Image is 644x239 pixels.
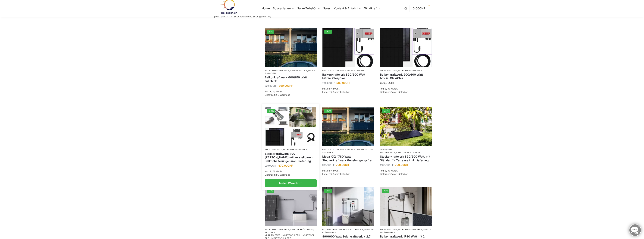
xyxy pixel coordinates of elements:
a: Photovoltaik [380,69,397,72]
a: Photovoltaik [265,148,282,151]
span: CHF [272,84,277,87]
a: -21%Steckerkraftwerk mit 2,7kwh-Speicher [322,187,374,226]
p: Tiptop Technik zum Stromsparen und Stromgewinnung [212,15,271,18]
span: Windkraft [364,7,377,10]
a: Photovoltaik [290,69,307,72]
p: , , [322,228,374,234]
span: CHF [272,164,277,167]
p: inkl. 8,1 % MwSt. [380,87,432,90]
span: CHF [389,81,394,84]
p: inkl. 8,1 % MwSt. [265,170,317,173]
span: Lieferzeit: [322,91,350,93]
a: Speicherlösungen [322,228,374,234]
a: Balkonkraftwerke [396,151,420,154]
a: Balkonkraftwerk 890/600 Watt bificial Glas/Glas [322,73,374,80]
span: CHF [330,82,335,84]
p: , [322,69,374,72]
a: In den Warenkorb legen: „Steckerkraftwerk 890 Watt mit verstellbaren Balkonhalterungen inkl. Lief... [265,179,317,187]
img: Steckerkraftwerk mit 2,7kwh-Speicher [322,187,374,226]
a: Balkonkraftwerke [398,69,422,72]
span: Sofort Lieferbar [391,91,408,93]
a: Photovoltaik [322,148,339,151]
p: inkl. 8,1 % MwSt. [322,169,374,172]
a: 0,00CHF 0 [413,3,432,14]
span: CHF [330,164,335,166]
a: Balkonkraftwerke [340,148,365,151]
bdi: 799,00 [336,163,350,166]
span: CHF [404,163,409,166]
a: Terassen Kraftwerke [380,148,395,154]
span: CHF [288,84,293,87]
a: -21%ASE 1000 Batteriespeicher [265,187,317,226]
a: Steckerkraftwerk 890 Watt mit verstellbaren Balkonhalterungen inkl. Lieferung [265,152,317,163]
span: Lieferzeit: [380,173,408,175]
a: Balkonkraftwerke [265,69,289,72]
bdi: 629,00 [380,81,394,84]
p: , [265,148,317,151]
span: CHF [389,164,394,166]
span: 0 [427,6,432,11]
a: Photovoltaik [380,228,397,231]
a: Solaranlagen [265,69,315,75]
img: ASE 1000 Batteriespeicher [265,187,317,226]
span: Sofort Lieferbar [391,173,408,175]
img: Zendure-solar-flow-Batteriespeicher für Balkonkraftwerke [380,187,432,226]
span: Sales [323,7,331,10]
a: Balkonkraftwerk 600/810 Watt Fullblack [265,76,317,83]
img: Bificiales Hochleistungsmodul [322,28,374,67]
img: Bificiales Hochleistungsmodul [380,28,432,67]
a: Uncategorized [281,234,300,237]
span: Sofort Lieferbar [333,91,350,93]
bdi: 679,00 [278,164,293,167]
span: Kontakt & Anfahrt [334,7,358,10]
a: -16%Bificiales Hochleistungsmodul [322,28,374,67]
a: -20%2 Balkonkraftwerke [322,107,374,146]
bdi: 700,00 [322,82,335,84]
a: Steckerkraftwerk 890/600 Watt, mit Ständer für Terrasse inkl. Lieferung [380,155,432,162]
p: , , [265,69,317,75]
a: Mega XXL 1780 Watt Steckerkraftwerk Genehmigungsfrei. [322,155,374,162]
span: CHF [419,7,425,10]
bdi: 520,00 [265,84,277,87]
span: Sofort Lieferbar [333,173,350,175]
a: Balkonkraftwerke [340,69,365,72]
bdi: 589,00 [336,81,351,84]
span: Lieferzeit: [380,91,408,93]
bdi: 999,00 [322,164,335,166]
a: Balkonkraftwerk 900/600 Watt bificial Glas/Glas [380,73,432,80]
span: CHF [345,163,350,166]
a: Electronics [347,228,363,231]
a: Balkonkraftwerke [265,228,289,231]
a: Balkonkraftwerke [283,148,307,151]
span: CHF [346,81,351,84]
bdi: 999,00 [265,164,277,167]
p: , [380,148,432,154]
span: 2-3 Werktage [275,173,290,176]
p: inkl. 8,1 % MwSt. [265,90,317,93]
span: Lieferzeit: [265,93,290,96]
span: Lieferzeit: [265,173,290,176]
a: Balkonkraftwerke [398,228,422,231]
span: Solar-Zubehör [297,7,317,10]
img: 860 Watt Komplett mit Balkonhalterung [265,107,316,146]
span: Lieferzeit: [322,173,350,175]
span: Solaranlagen [273,7,291,10]
a: Speicherlösungen [290,228,313,231]
a: Photovoltaik [322,69,339,72]
p: inkl. 8,1 % MwSt. [322,87,374,90]
img: 2 Balkonkraftwerke [322,107,374,146]
span: CHF [287,164,293,167]
a: -32%860 Watt Komplett mit Balkonhalterung [265,107,316,146]
a: Balkonkraftwerke [322,228,347,231]
a: Solaranlagen [322,148,373,154]
p: , , [322,148,374,154]
a: Speicherlösungen [380,228,431,234]
bdi: 360,00 [279,84,293,87]
bdi: 799,00 [395,163,409,166]
p: , , [380,228,432,234]
img: Steckerkraftwerk 890/600 Watt, mit Ständer für Terrasse inkl. Lieferung [380,107,432,146]
span: 2-3 Werktage [275,93,290,96]
bdi: 1.100,00 [380,164,394,166]
p: , [380,69,432,72]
